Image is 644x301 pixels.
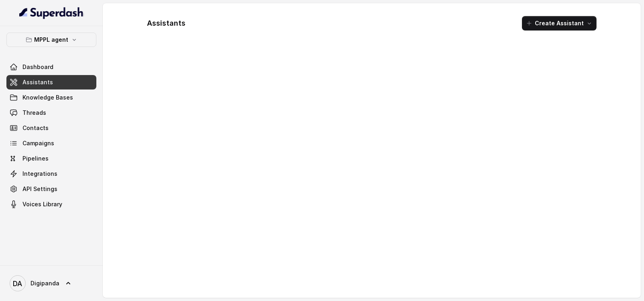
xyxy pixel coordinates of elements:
[6,197,96,212] a: Voices Library
[22,78,53,86] span: Assistants
[22,155,49,163] span: Pipelines
[6,167,96,181] a: Integrations
[6,106,96,120] a: Threads
[22,124,49,132] span: Contacts
[35,35,69,45] p: MPPL agent
[6,136,96,150] a: Campaigns
[6,33,96,47] button: MPPL agent
[6,151,96,166] a: Pipelines
[22,139,54,147] span: Campaigns
[147,17,185,30] h1: Assistants
[6,90,96,105] a: Knowledge Bases
[6,272,96,295] a: Digipanda
[22,109,46,117] span: Threads
[22,200,62,208] span: Voices Library
[13,279,22,288] text: DA
[19,6,84,19] img: light.svg
[522,16,597,31] button: Create Assistant
[22,63,53,71] span: Dashboard
[22,170,57,178] span: Integrations
[22,94,73,102] span: Knowledge Bases
[6,75,96,89] a: Assistants
[22,185,57,193] span: API Settings
[31,279,59,287] span: Digipanda
[6,60,96,74] a: Dashboard
[6,182,96,196] a: API Settings
[6,121,96,135] a: Contacts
